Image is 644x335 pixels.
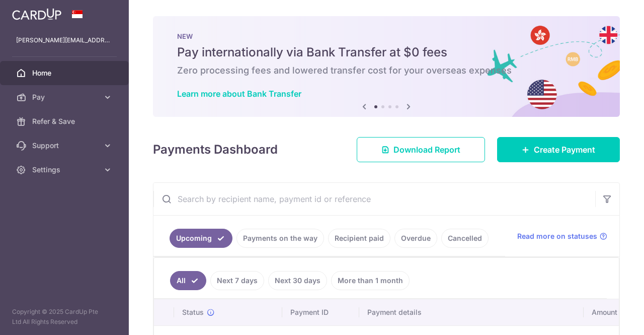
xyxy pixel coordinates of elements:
[177,64,596,77] h6: Zero processing fees and lowered transfer cost for your overseas expenses
[177,44,596,60] h5: Pay internationally via Bank Transfer at $0 fees
[359,299,584,325] th: Payment details
[32,68,99,78] span: Home
[153,16,620,117] img: Bank transfer banner
[331,271,410,290] a: More than 1 month
[580,305,634,330] iframe: Opens a widget where you can find more information
[177,32,596,40] p: NEW
[394,229,437,248] a: Overdue
[177,89,301,99] a: Learn more about Bank Transfer
[357,137,485,162] a: Download Report
[182,307,204,317] span: Status
[12,8,61,20] img: CardUp
[282,299,359,325] th: Payment ID
[170,229,232,248] a: Upcoming
[32,141,99,151] span: Support
[32,165,99,175] span: Settings
[32,92,99,102] span: Pay
[153,141,278,159] h4: Payments Dashboard
[153,183,595,215] input: Search by recipient name, payment id or reference
[170,271,206,290] a: All
[393,144,460,156] span: Download Report
[517,231,607,241] a: Read more on statuses
[236,229,324,248] a: Payments on the way
[328,229,390,248] a: Recipient paid
[441,229,489,248] a: Cancelled
[497,137,620,162] a: Create Payment
[517,231,597,241] span: Read more on statuses
[32,116,99,126] span: Refer & Save
[16,35,113,45] p: [PERSON_NAME][EMAIL_ADDRESS][DOMAIN_NAME]
[534,144,595,156] span: Create Payment
[268,271,327,290] a: Next 30 days
[210,271,264,290] a: Next 7 days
